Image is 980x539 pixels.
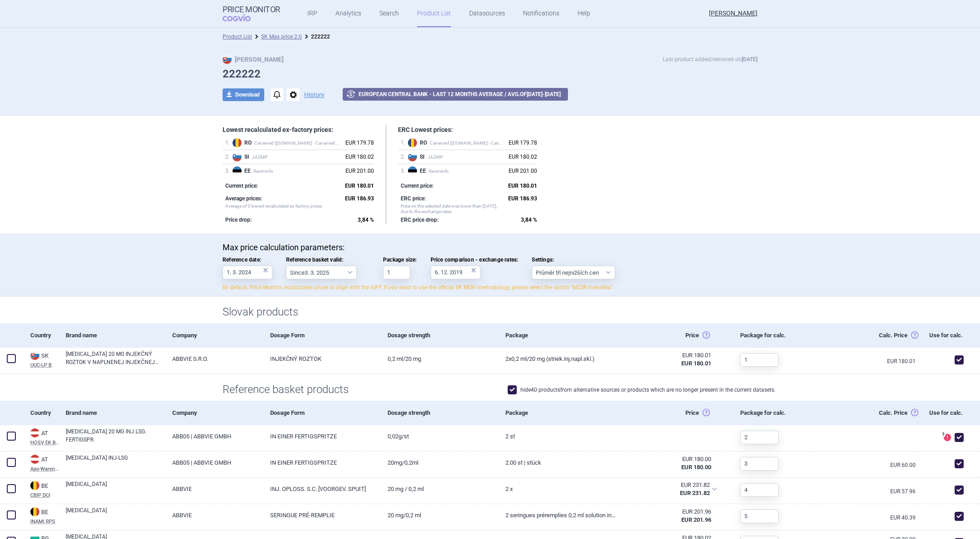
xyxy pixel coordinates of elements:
[225,138,233,147] span: 1 .
[223,266,272,279] input: Reference date:×
[66,427,165,444] a: [MEDICAL_DATA] 20 MG INJ.LSG. FERTIGSPR.
[59,323,165,348] div: Brand name
[499,478,616,500] a: 2 x
[890,462,918,468] a: EUR 60.00
[381,401,498,425] div: Dosage strength
[401,195,426,202] strong: ERC price:
[401,217,438,223] strong: ERC price drop:
[345,195,374,202] strong: EUR 186.93
[263,323,381,348] div: Dosage Form
[223,88,264,101] button: Download
[244,154,251,160] strong: SI
[263,504,381,526] a: SERINGUE PRÉ-REMPLIE
[381,425,498,447] a: 0,02G/ST
[812,401,918,425] div: Calc. Price
[252,32,302,41] li: SK Max price 2.0
[680,490,710,496] strong: EUR 231.82
[30,455,59,465] div: AT
[223,32,252,41] li: Product List
[890,515,918,520] a: EUR 40.39
[408,166,417,175] img: Estonia
[401,203,504,214] small: Price on the selected date was lower than [DATE], due to the exchange rates.
[311,34,330,40] strong: 222222
[431,257,519,263] span: Price comparison - exchange rates:
[508,385,776,394] label: hide 40 products from alternative sources or products which are no longer present in the current ...
[225,195,262,202] strong: Average prices:
[383,257,417,263] span: Package size:
[499,401,616,425] div: Package
[223,55,232,64] img: SK
[508,195,537,202] strong: EUR 186.93
[663,55,757,64] p: Last product added/removed on
[244,140,253,146] strong: RO
[263,478,381,500] a: INJ. OPLOSS. S.C. [VOORGEV. SPUIT]
[225,217,252,223] strong: Price drop:
[345,152,374,161] div: EUR 180.02
[918,323,967,348] div: Use for calc.
[616,323,733,348] div: Price
[508,183,537,189] strong: EUR 180.01
[223,5,280,14] strong: Price Monitor
[471,265,476,275] div: ×
[223,257,272,263] span: Reference date:
[499,504,616,526] a: 2 seringues préremplies 0,2 mL solution injectable, 100 mg/mL
[381,478,498,500] a: 20 mg / 0,2 ml
[24,506,59,524] a: BEBEINAMI RPS
[408,138,417,147] img: Romania
[225,183,258,189] strong: Current price:
[66,506,165,523] a: [MEDICAL_DATA]
[918,401,967,425] div: Use for calc.
[24,350,59,368] a: SKSKUUC-LP B
[381,323,498,348] div: Dosage strength
[623,508,711,524] abbr: Ex-Factory bez DPH zo zdroja
[225,166,233,175] span: 3 .
[30,351,59,361] div: SK
[383,266,410,279] input: Package size:
[623,351,711,368] abbr: Ex-Factory bez DPH zo zdroja
[358,217,374,223] strong: 3,84 %
[398,126,537,134] h1: ERC Lowest prices:
[343,88,568,101] button: European Central Bank - Last 12 months average / avg.of[DATE]-[DATE]
[223,243,757,253] p: Max price calculation parameters:
[286,266,357,279] select: Reference basket valid:
[30,428,59,438] div: AT
[30,507,39,516] img: Belgium
[30,455,39,464] img: Austria
[30,507,59,517] div: BE
[733,323,812,348] div: Package for calc.
[59,401,165,425] div: Brand name
[509,138,537,147] div: EUR 179.78
[401,183,433,189] strong: Current price:
[263,401,381,425] div: Dosage Form
[30,428,39,437] img: Austria
[623,508,711,516] div: EUR 201.96
[420,140,504,146] span: Canamed ([DOMAIN_NAME] - Canamed Annex 1)
[681,464,711,471] strong: EUR 180.00
[30,440,59,445] abbr: HOSV EK BASIC
[233,152,242,161] img: Slovenia
[223,284,757,291] p: By default, Price Monitor recalculates prices in align with the AIFP. If you want to use the offi...
[165,478,263,500] a: ABBVIE
[24,427,59,445] a: ATATHOSV EK BASIC
[812,323,918,348] div: Calc. Price
[223,14,263,21] span: COGVIO
[165,323,263,348] div: Company
[233,138,242,147] img: Romania
[622,481,710,497] abbr: Nájdená cena
[681,516,711,523] strong: EUR 201.96
[622,481,710,489] div: EUR 231.82
[420,168,428,174] strong: EE
[223,5,280,22] a: Price MonitorCOGVIO
[24,454,59,471] a: ATATApo-Warenv.I
[244,140,341,146] span: Canamed ([DOMAIN_NAME] - Canamed Annex 1)
[263,265,268,275] div: ×
[66,350,165,366] a: [MEDICAL_DATA] 20 MG INJEKČNÝ ROZTOK V NAPLNENEJ INJEKČNEJ STRIEKAČKE
[165,425,263,447] a: ABB05 | ABBVIE GMBH
[431,266,480,279] input: Price comparison - exchange rates:×
[263,452,381,474] a: IN EINER FERTIGSPRITZE
[66,480,165,496] a: [MEDICAL_DATA]
[532,257,615,263] span: Settings:
[24,401,59,425] div: Country
[225,203,340,214] small: Average of 3 lowest recalculated ex-factory prices
[244,154,341,160] span: JAZMP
